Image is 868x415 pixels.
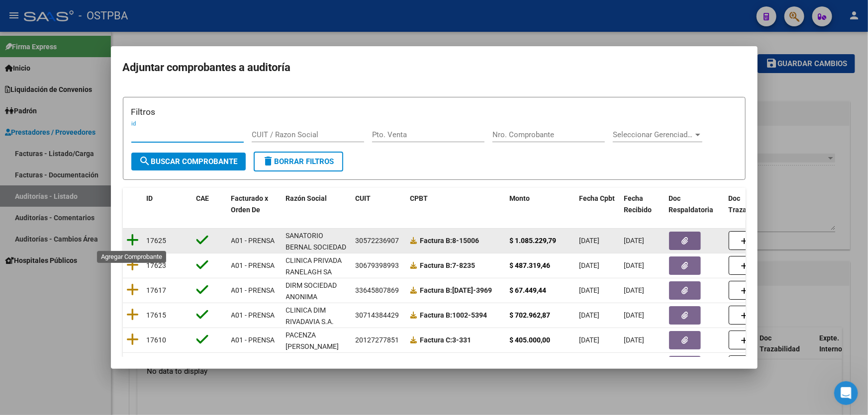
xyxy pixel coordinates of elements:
[420,336,472,344] strong: 3-331
[147,286,167,294] span: 17617
[579,336,600,344] span: [DATE]
[139,157,238,166] span: Buscar Comprobante
[356,336,399,344] span: 20127277851
[579,311,600,319] span: [DATE]
[669,194,714,214] span: Doc Respaldatoria
[510,336,551,344] strong: $ 405.000,00
[231,286,275,294] span: A01 - PRENSA
[356,194,371,202] span: CUIT
[510,261,551,269] strong: $ 487.319,46
[665,188,725,221] datatable-header-cell: Doc Respaldatoria
[620,188,665,221] datatable-header-cell: Fecha Recibido
[420,286,453,294] span: Factura B:
[356,237,399,245] span: 30572236907
[123,58,746,77] h2: Adjuntar comprobantes a auditoría
[263,155,275,167] mat-icon: delete
[420,237,453,245] span: Factura B:
[624,336,645,344] span: [DATE]
[420,311,487,319] strong: 1002-5394
[725,188,784,221] datatable-header-cell: Doc Trazabilidad
[624,237,645,245] span: [DATE]
[420,261,476,269] strong: 7-8235
[356,261,399,269] span: 30679398993
[579,261,600,269] span: [DATE]
[231,311,275,319] span: A01 - PRENSA
[410,194,428,202] span: CPBT
[139,155,151,167] mat-icon: search
[286,354,348,377] div: CRUZ BLANCA DEL SUR (LANUS) S.R.L.
[510,286,547,294] strong: $ 67.449,44
[729,194,769,214] span: Doc Trazabilidad
[420,237,480,245] strong: 8-15006
[231,194,269,214] span: Facturado x Orden De
[231,336,275,344] span: A01 - PRENSA
[579,194,615,202] span: Fecha Cpbt
[420,336,453,344] span: Factura C:
[576,188,620,221] datatable-header-cell: Fecha Cpbt
[131,105,737,118] h3: Filtros
[147,237,167,245] span: 17625
[510,311,551,319] strong: $ 702.962,87
[231,261,275,269] span: A01 - PRENSA
[834,381,858,405] iframe: Intercom live chat
[193,188,227,221] datatable-header-cell: CAE
[624,311,645,319] span: [DATE]
[624,286,645,294] span: [DATE]
[143,188,193,221] datatable-header-cell: ID
[624,261,645,269] span: [DATE]
[613,130,693,139] span: Seleccionar Gerenciador
[406,188,506,221] datatable-header-cell: CPBT
[147,311,167,319] span: 17615
[227,188,282,221] datatable-header-cell: Facturado x Orden De
[196,194,209,202] span: CAE
[510,237,557,245] strong: $ 1.085.229,79
[420,261,453,269] span: Factura B:
[263,157,334,166] span: Borrar Filtros
[282,188,352,221] datatable-header-cell: Razón Social
[506,188,576,221] datatable-header-cell: Monto
[286,194,327,202] span: Razón Social
[286,280,348,303] div: DIRM SOCIEDAD ANONIMA
[286,330,348,352] div: PACENZA [PERSON_NAME]
[286,305,348,328] div: CLINICA DIM RIVADAVIA S.A.
[254,152,343,171] button: Borrar Filtros
[147,194,153,202] span: ID
[420,311,453,319] span: Factura B:
[579,286,600,294] span: [DATE]
[286,230,348,287] div: SANATORIO BERNAL SOCIEDAD DE RESPONSABILIDAD LIMITADA
[147,336,167,344] span: 17610
[420,286,492,294] strong: [DATE]-3969
[510,194,530,202] span: Monto
[131,153,246,170] button: Buscar Comprobante
[356,286,399,294] span: 33645807869
[147,261,167,269] span: 17623
[579,237,600,245] span: [DATE]
[231,237,275,245] span: A01 - PRENSA
[624,194,652,214] span: Fecha Recibido
[352,188,406,221] datatable-header-cell: CUIT
[286,255,348,278] div: CLINICA PRIVADA RANELAGH SA
[356,311,399,319] span: 30714384429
